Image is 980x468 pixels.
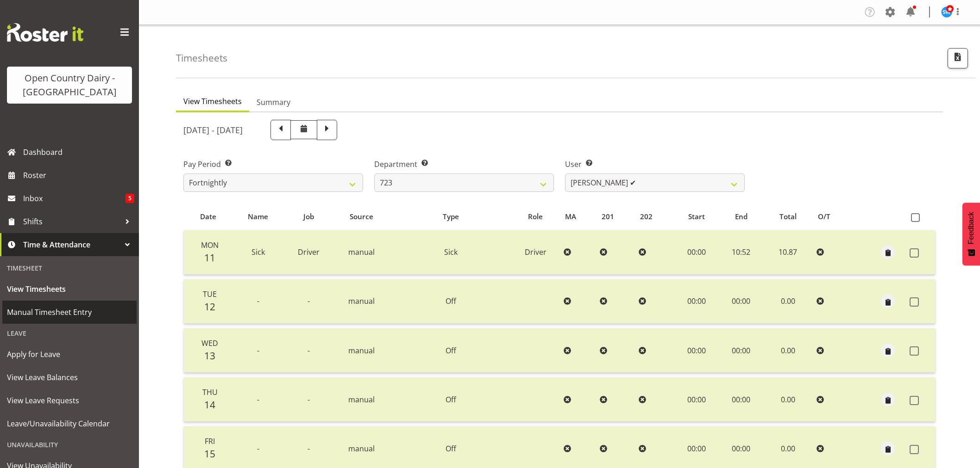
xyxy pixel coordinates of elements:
[719,328,763,373] td: 00:00
[205,436,215,446] span: Fri
[674,377,720,422] td: 00:00
[176,53,227,63] h4: Timesheets
[967,212,975,244] span: Feedback
[640,211,653,222] span: 202
[674,279,720,324] td: 00:00
[719,279,763,324] td: 00:00
[308,345,310,356] span: -
[126,194,134,203] span: 5
[2,435,137,454] div: Unavailability
[688,211,705,222] span: Start
[7,305,132,319] span: Manual Timesheet Entry
[2,277,137,301] a: View Timesheets
[525,247,547,257] span: Driver
[201,338,218,348] span: Wed
[374,159,554,170] label: Department
[201,240,219,250] span: Mon
[565,159,745,170] label: User
[348,296,375,306] span: manual
[298,247,320,257] span: Driver
[818,211,830,222] span: O/T
[7,23,83,42] img: Rosterit website logo
[257,296,259,306] span: -
[248,211,268,222] span: Name
[348,394,375,405] span: manual
[2,389,137,412] a: View Leave Requests
[763,279,812,324] td: 0.00
[348,345,375,356] span: manual
[390,279,511,324] td: Off
[204,349,215,362] span: 13
[2,412,137,435] a: Leave/Unavailability Calendar
[303,211,314,222] span: Job
[390,230,511,275] td: Sick
[23,215,120,228] span: Shifts
[2,324,137,343] div: Leave
[941,6,952,18] img: steve-webb7510.jpg
[183,159,363,170] label: Pay Period
[23,145,134,159] span: Dashboard
[257,394,259,405] span: -
[735,211,748,222] span: End
[308,394,310,405] span: -
[7,347,132,361] span: Apply for Leave
[602,211,614,222] span: 201
[251,247,265,257] span: Sick
[202,387,218,397] span: Thu
[257,443,259,454] span: -
[7,417,132,431] span: Leave/Unavailability Calendar
[7,282,132,296] span: View Timesheets
[23,191,126,205] span: Inbox
[257,345,259,356] span: -
[16,71,123,99] div: Open Country Dairy - [GEOGRAPHIC_DATA]
[2,301,137,324] a: Manual Timesheet Entry
[7,394,132,407] span: View Leave Requests
[308,443,310,454] span: -
[763,230,812,275] td: 10.87
[390,377,511,422] td: Off
[23,238,120,252] span: Time & Attendance
[763,328,812,373] td: 0.00
[2,259,137,277] div: Timesheet
[2,343,137,366] a: Apply for Leave
[204,447,215,460] span: 15
[443,211,459,222] span: Type
[308,296,310,306] span: -
[23,168,134,182] span: Roster
[204,398,215,411] span: 14
[390,328,511,373] td: Off
[962,203,980,265] button: Feedback - Show survey
[779,211,797,222] span: Total
[565,211,576,222] span: MA
[719,230,763,275] td: 10:52
[7,370,132,384] span: View Leave Balances
[719,377,763,422] td: 00:00
[348,443,375,454] span: manual
[204,251,215,264] span: 11
[350,211,373,222] span: Source
[183,125,243,135] h5: [DATE] - [DATE]
[200,211,216,222] span: Date
[257,97,290,108] span: Summary
[763,377,812,422] td: 0.00
[183,96,242,107] span: View Timesheets
[2,366,137,389] a: View Leave Balances
[348,247,375,257] span: manual
[674,230,720,275] td: 00:00
[674,328,720,373] td: 00:00
[528,211,543,222] span: Role
[203,289,217,299] span: Tue
[948,48,968,68] button: Export CSV
[204,300,215,313] span: 12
